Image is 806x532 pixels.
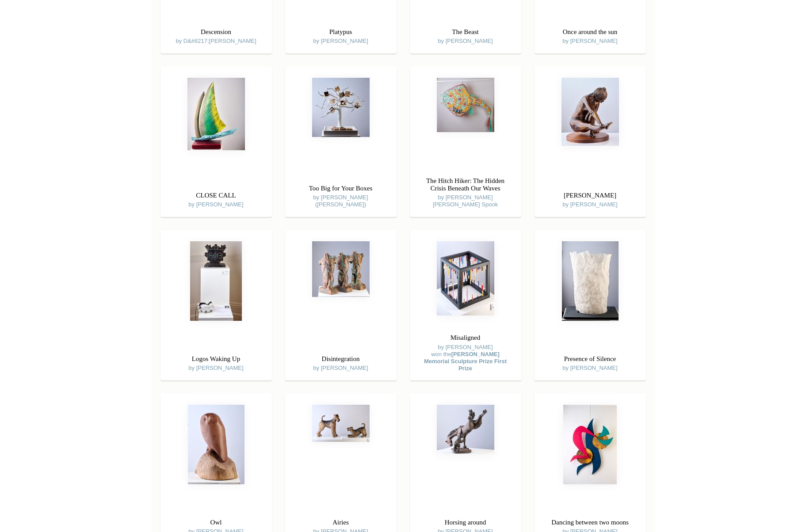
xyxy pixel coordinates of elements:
[535,349,646,376] div: by [PERSON_NAME]
[312,241,370,297] img: Disintegration
[294,517,388,528] h3: Airies
[437,241,494,315] img: Misaligned
[543,190,637,201] h3: [PERSON_NAME]
[285,22,397,49] div: by [PERSON_NAME]
[285,178,397,213] div: by [PERSON_NAME] ([PERSON_NAME])
[543,353,637,365] h3: Presence of Silence
[535,185,646,213] div: by [PERSON_NAME]
[535,22,646,49] div: by [PERSON_NAME]
[169,517,263,528] h3: Owl
[419,351,512,372] div: won the
[410,327,521,376] div: by [PERSON_NAME]
[419,332,512,344] h3: Misaligned
[294,353,388,365] h3: Disintegration
[543,26,637,38] h3: Once around the sun
[410,22,521,49] div: by [PERSON_NAME]
[160,22,272,49] div: by D&#8217;[PERSON_NAME]
[169,26,263,38] h3: Descension
[562,241,619,321] img: Presence of Silence
[437,405,494,454] img: Horsing around
[294,182,388,194] h3: Too Big for Your Boxes
[187,78,245,150] img: CLOSE CALL
[160,349,272,376] div: by [PERSON_NAME]
[160,185,272,213] div: by [PERSON_NAME]
[543,517,637,528] h3: Dancing between two moons
[312,405,370,442] img: Airies
[424,351,507,372] strong: [PERSON_NAME] Memorial Sculpture Prize First Prize
[312,78,370,137] img: Too Big for Your Boxes
[562,78,619,146] img: Rebekah
[190,241,242,321] img: Logos Waking Up
[169,353,263,365] h3: Logos Waking Up
[419,175,512,194] h3: The Hitch Hiker: The Hidden Crisis Beneath Our Waves
[563,405,617,484] img: Dancing between two moons
[285,349,397,376] div: by [PERSON_NAME]
[410,171,521,213] div: by [PERSON_NAME] [PERSON_NAME] Spook
[419,517,512,528] h3: Horsing around
[188,405,244,484] img: Owl
[419,26,512,38] h3: The Beast
[294,26,388,38] h3: Platypus
[437,78,494,132] img: The Hitch Hiker: The Hidden Crisis Beneath Our Waves
[169,190,263,201] h3: CLOSE CALL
